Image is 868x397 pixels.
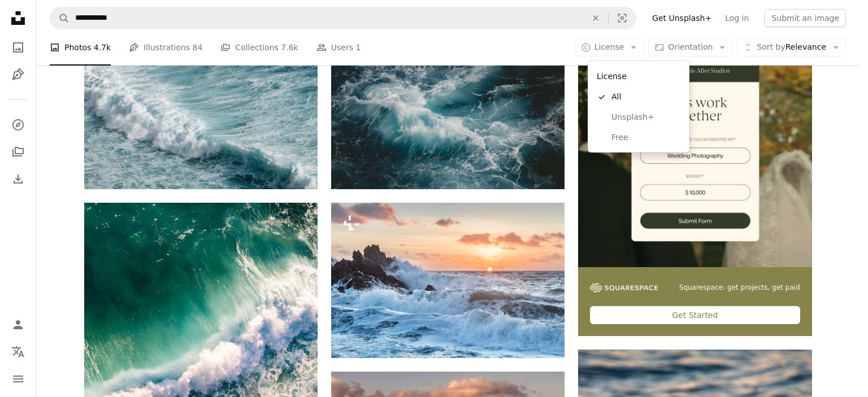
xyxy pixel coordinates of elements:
span: Unsplash+ [611,112,680,123]
button: License [575,38,644,56]
div: License [592,66,685,87]
span: Free [611,132,680,143]
div: License [588,61,689,152]
button: Orientation [648,38,732,56]
span: All [611,91,680,103]
span: License [594,42,624,51]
